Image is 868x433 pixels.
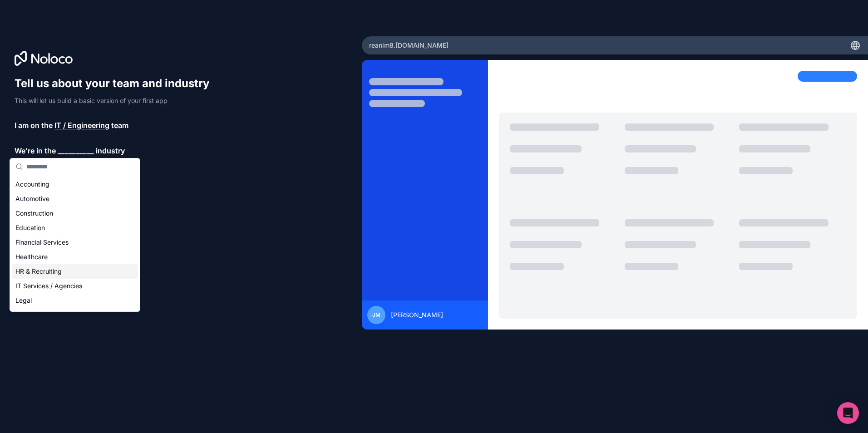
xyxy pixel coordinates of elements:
span: We’re in the [15,145,56,156]
div: Legal [12,293,138,308]
span: [PERSON_NAME] [391,310,443,320]
div: Construction [12,206,138,221]
span: industry [96,145,125,156]
div: Manufacturing [12,308,138,322]
div: IT Services / Agencies [12,279,138,293]
span: IT / Engineering [54,120,109,131]
div: Automotive [12,192,138,206]
span: __________ [58,145,94,156]
span: JM [372,311,380,319]
div: Open Intercom Messenger [837,402,859,424]
div: Financial Services [12,235,138,250]
p: This will let us build a basic version of your first app [15,96,218,105]
div: HR & Recruiting [12,264,138,279]
span: reanim8 .[DOMAIN_NAME] [369,41,449,50]
h1: Tell us about your team and industry [15,76,218,91]
div: Education [12,221,138,235]
div: Accounting [12,177,138,192]
span: I am on the [15,120,53,131]
span: team [111,120,128,131]
div: Suggestions [10,175,140,311]
div: Healthcare [12,250,138,264]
